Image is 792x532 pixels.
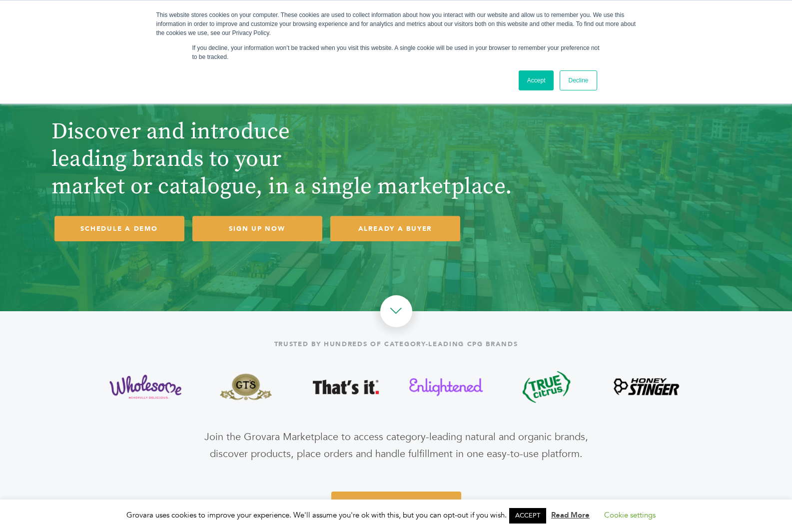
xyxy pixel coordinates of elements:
a: Accept [519,70,554,90]
a: Decline [560,70,597,90]
a: Cookie settings [604,510,656,520]
a: ALREADY A BUYER [330,216,460,241]
a: ACCEPT [509,508,546,524]
div: This website stores cookies on your computer. These cookies are used to collect information about... [156,10,636,37]
a: schedule a demo click here [331,492,461,526]
a: SIGN UP NOW [192,216,322,241]
p: If you decline, your information won’t be tracked when you visit this website. A single cookie wi... [192,43,600,61]
div: Join the Grovara Marketplace to access category-leading natural and organic brands, discover prod... [204,429,588,463]
h1: Discover and introduce leading brands to your market or catalogue, in a single marketplace. [51,118,566,201]
span: Grovara uses cookies to improve your experience. We'll assume you're ok with this, but you can op... [126,510,666,520]
a: SCHEDULE A DEMO [54,216,184,241]
div: Trusted by hundreds of category-leading CPG brands [46,335,746,353]
a: Read More [551,510,590,520]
